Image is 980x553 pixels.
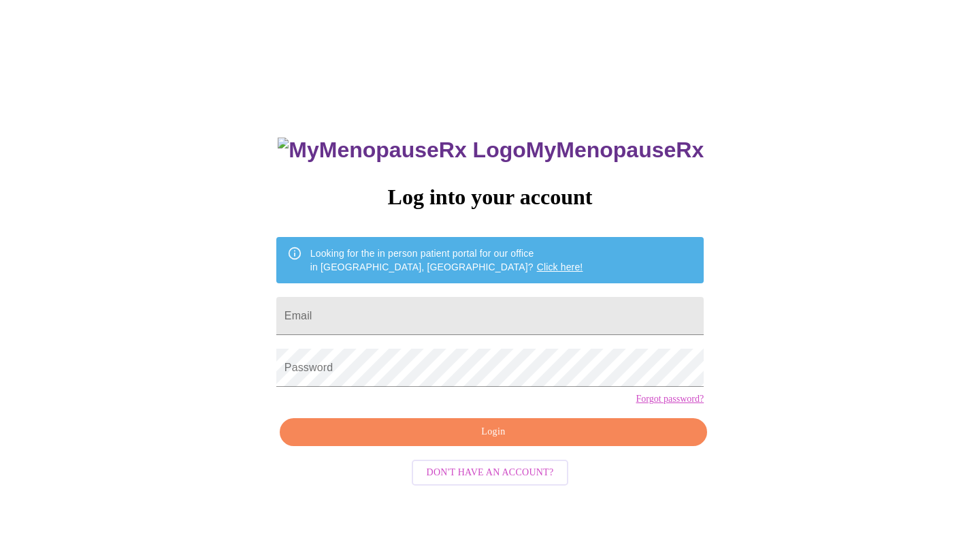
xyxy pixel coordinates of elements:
a: Click here! [537,262,583,272]
img: MyMenopauseRx Logo [278,138,525,163]
button: Login [280,418,707,446]
div: Looking for the in person patient portal for our office in [GEOGRAPHIC_DATA], [GEOGRAPHIC_DATA]? [310,241,583,279]
span: Don't have an account? [427,464,554,481]
span: Login [295,424,691,441]
a: Forgot password? [636,394,704,405]
button: Don't have an account? [412,460,569,486]
h3: MyMenopauseRx [278,138,704,163]
a: Don't have an account? [408,466,572,477]
h3: Log into your account [276,185,704,210]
